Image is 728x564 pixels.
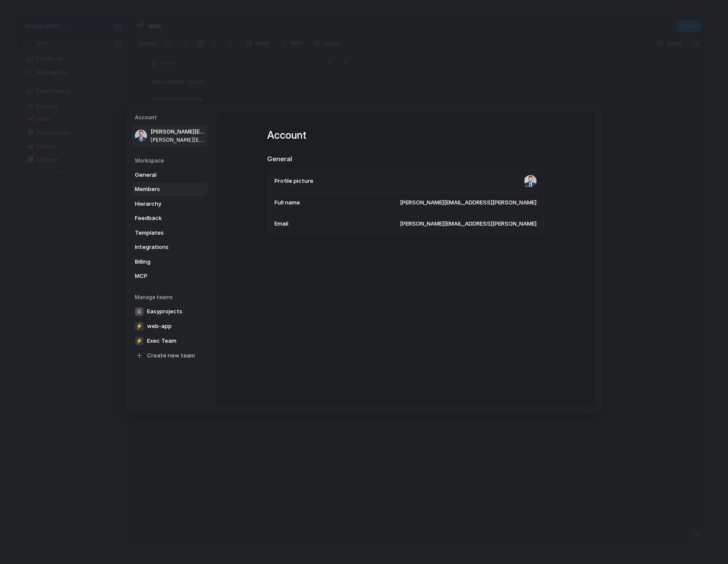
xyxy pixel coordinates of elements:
span: Hierarchy [135,199,190,208]
span: Full name [275,198,300,207]
span: Create new team [147,351,195,360]
h5: Account [135,114,208,121]
span: web-app [147,322,172,331]
span: Billing [135,257,190,266]
a: Hierarchy [132,197,208,210]
a: Integrations [132,240,208,254]
a: Easyprojects [132,304,208,318]
div: ⚡ [135,322,144,330]
span: Email [275,220,288,228]
span: Easyprojects [147,307,182,316]
a: Feedback [132,211,208,225]
a: ⚡Exec Team [132,334,208,347]
span: Profile picture [275,177,313,185]
span: [PERSON_NAME][EMAIL_ADDRESS][PERSON_NAME] [400,220,536,228]
h2: General [267,154,544,164]
a: Billing [132,255,208,268]
a: Templates [132,226,208,239]
h5: Manage teams [135,293,208,301]
span: Exec Team [147,337,176,345]
span: Members [135,185,190,194]
a: Create new team [132,348,208,362]
h5: Workspace [135,156,208,164]
span: General [135,170,190,179]
span: [PERSON_NAME][EMAIL_ADDRESS][PERSON_NAME] [400,198,536,207]
span: Templates [135,228,190,237]
span: Feedback [135,214,190,223]
a: ⚡web-app [132,319,208,333]
span: [PERSON_NAME][EMAIL_ADDRESS][PERSON_NAME] [150,136,206,143]
div: ⚡ [135,336,144,345]
a: MCP [132,269,208,283]
span: [PERSON_NAME][EMAIL_ADDRESS][PERSON_NAME] [150,127,206,136]
h1: Account [267,127,544,143]
a: General [132,168,208,182]
a: [PERSON_NAME][EMAIL_ADDRESS][PERSON_NAME][PERSON_NAME][EMAIL_ADDRESS][PERSON_NAME] [132,125,208,147]
span: MCP [135,272,190,280]
a: Members [132,182,208,196]
span: Integrations [135,243,190,252]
